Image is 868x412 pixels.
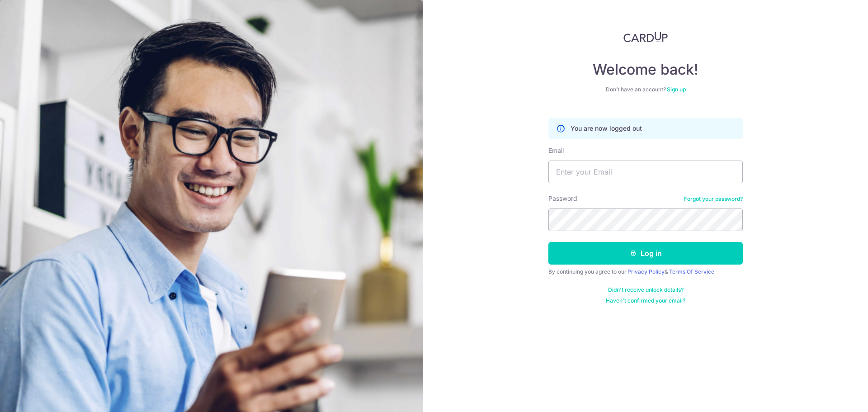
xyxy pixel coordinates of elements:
a: Didn't receive unlock details? [608,286,684,294]
a: Privacy Policy [627,268,665,275]
a: Forgot your password? [684,195,743,203]
p: You are now logged out [571,124,642,133]
img: CardUp Logo [623,32,668,43]
a: Terms Of Service [669,268,714,275]
div: By continuing you agree to our & [548,268,743,275]
label: Email [548,146,564,155]
h4: Welcome back! [548,61,743,79]
a: Haven't confirmed your email? [606,297,685,304]
input: Enter your Email [548,161,743,183]
a: Sign up [667,86,686,93]
div: Don’t have an account? [548,86,743,93]
button: Log in [548,242,743,265]
label: Password [548,194,577,203]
